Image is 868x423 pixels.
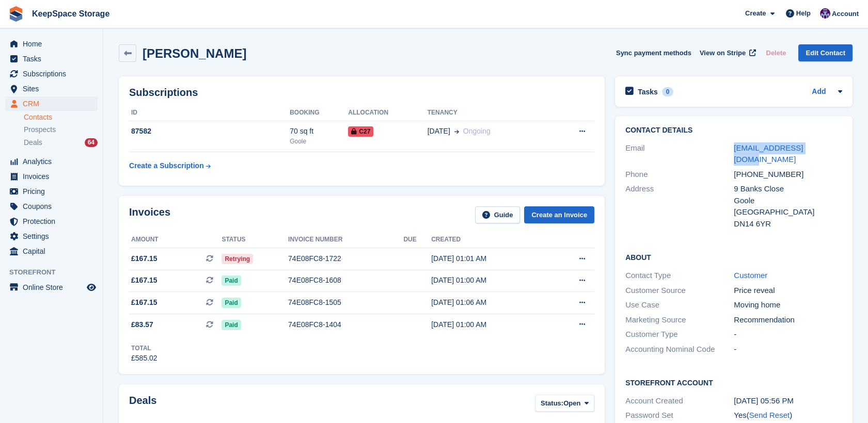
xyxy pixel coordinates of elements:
a: Guide [475,206,520,223]
span: Subscriptions [23,67,85,81]
div: Marketing Source [625,314,734,326]
span: Analytics [23,154,85,169]
span: C27 [348,126,373,137]
span: Open [563,398,580,409]
div: Address [625,183,734,230]
div: 70 sq ft [290,126,348,137]
img: stora-icon-8386f47178a22dfd0bd8f6a31ec36ba5ce8667c1dd55bd0f319d3a0aa187defe.svg [8,6,24,22]
h2: Storefront Account [625,377,842,387]
a: menu [5,214,98,229]
a: Customer [734,271,767,280]
a: View on Stripe [696,44,758,61]
div: Total [131,344,157,353]
span: Prospects [24,125,56,135]
span: Tasks [23,52,85,66]
div: Recommendation [734,314,842,326]
div: - [734,329,842,340]
a: menu [5,96,98,111]
span: Settings [23,229,85,243]
div: Account Created [625,395,734,407]
div: 9 Banks Close [734,183,842,195]
div: £585.02 [131,353,157,364]
th: Tenancy [428,105,552,121]
span: Sites [23,82,85,96]
div: Use Case [625,299,734,311]
span: Status: [541,398,563,409]
a: KeepSpace Storage [28,5,114,22]
th: ID [129,105,290,121]
div: [DATE] 05:56 PM [734,395,842,407]
a: menu [5,184,98,199]
h2: About [625,252,842,262]
span: [DATE] [428,126,450,137]
a: Contacts [24,112,98,122]
div: 74E08FC8-1608 [288,275,403,286]
div: Accounting Nominal Code [625,344,734,355]
a: Add [812,86,826,98]
span: Create [745,8,766,19]
span: Capital [23,244,85,258]
span: Paid [222,275,241,286]
span: £167.15 [131,297,157,308]
div: 64 [85,138,98,147]
div: [DATE] 01:01 AM [431,253,548,264]
div: DN14 6YR [734,218,842,230]
span: Online Store [23,280,85,295]
h2: Tasks [638,87,658,96]
span: Paid [222,320,241,330]
h2: Deals [129,395,156,414]
div: Phone [625,169,734,181]
div: Contact Type [625,270,734,282]
th: Status [222,232,288,248]
a: Edit Contact [798,44,853,61]
div: Customer Type [625,329,734,340]
div: Customer Source [625,285,734,297]
th: Due [403,232,431,248]
div: [PHONE_NUMBER] [734,169,842,181]
span: Storefront [9,267,103,278]
div: [DATE] 01:00 AM [431,275,548,286]
div: Price reveal [734,285,842,297]
div: Yes [734,410,842,421]
a: menu [5,229,98,243]
button: Status: Open [535,395,594,412]
div: Email [625,142,734,166]
a: menu [5,67,98,81]
span: Account [832,9,859,19]
div: [DATE] 01:00 AM [431,319,548,330]
a: menu [5,154,98,169]
h2: Invoices [129,206,170,223]
div: 74E08FC8-1505 [288,297,403,308]
img: Charlotte Jobling [820,8,830,19]
div: Moving home [734,299,842,311]
span: Retrying [222,254,253,264]
th: Booking [290,105,348,121]
div: 0 [662,87,674,96]
div: Goole [290,137,348,146]
a: Create an Invoice [524,206,594,223]
a: menu [5,169,98,184]
a: Deals 64 [24,137,98,148]
h2: [PERSON_NAME] [143,46,246,60]
span: Coupons [23,199,85,214]
div: 74E08FC8-1404 [288,319,403,330]
span: Paid [222,298,241,308]
span: Protection [23,214,85,229]
h2: Subscriptions [129,87,594,99]
span: Home [23,37,85,51]
div: Create a Subscription [129,160,204,171]
a: Create a Subscription [129,156,211,175]
h2: Contact Details [625,126,842,135]
th: Amount [129,232,222,248]
span: £167.15 [131,253,157,264]
th: Allocation [348,105,427,121]
a: menu [5,199,98,214]
a: Send Reset [749,411,790,419]
a: menu [5,280,98,295]
a: menu [5,52,98,66]
span: Help [796,8,811,19]
button: Sync payment methods [616,44,691,61]
a: menu [5,37,98,51]
span: Ongoing [463,127,491,135]
span: View on Stripe [700,48,746,58]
